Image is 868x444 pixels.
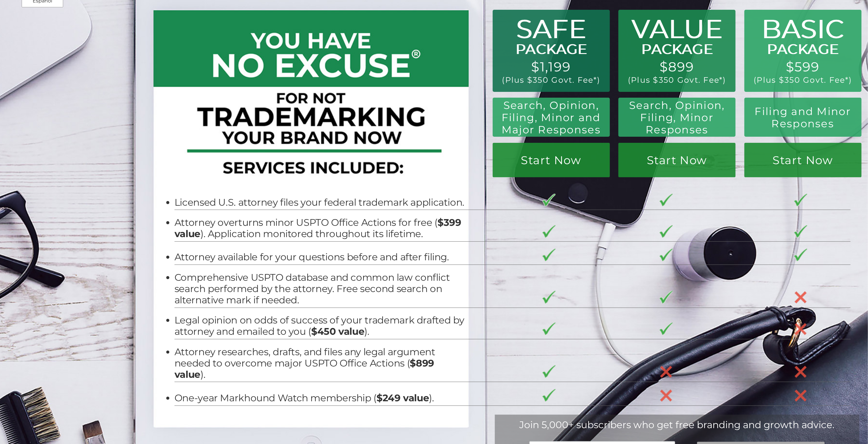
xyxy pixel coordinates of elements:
[175,197,467,208] li: Licensed U.S. attorney files your federal trademark application.
[376,392,429,404] b: $249 value
[660,291,673,303] img: checkmark-border-3.png
[660,323,673,335] img: checkmark-border-3.png
[542,249,556,261] img: checkmark-border-3.png
[794,194,807,206] img: checkmark-border-3.png
[794,225,807,238] img: checkmark-border-3.png
[493,143,610,177] a: Start Now
[660,365,673,378] img: X-30-3.png
[660,225,673,238] img: checkmark-border-3.png
[542,291,556,303] img: checkmark-border-3.png
[542,323,556,335] img: checkmark-border-3.png
[542,365,556,378] img: checkmark-border-3.png
[660,249,673,261] img: checkmark-border-3.png
[495,419,859,431] div: Join 5,000+ subscribers who get free branding and growth advice.
[175,251,467,263] li: Attorney available for your questions before and after filing.
[744,143,862,177] a: Start Now
[794,291,807,304] img: X-30-3.png
[625,99,729,136] h2: Search, Opinion, Filing, Minor Responses
[751,106,855,130] h2: Filing and Minor Responses
[542,389,556,402] img: checkmark-border-3.png
[660,389,673,402] img: X-30-3.png
[794,365,807,378] img: X-30-3.png
[542,225,556,238] img: checkmark-border-3.png
[794,389,807,402] img: X-30-3.png
[660,194,673,206] img: checkmark-border-3.png
[498,99,605,136] h2: Search, Opinion, Filing, Minor and Major Responses
[175,346,467,380] li: Attorney researches, drafts, and files any legal argument needed to overcome major USPTO Office A...
[175,357,434,380] b: $899 value
[175,272,467,306] li: Comprehensive USPTO database and common law conflict search performed by the attorney. Free secon...
[175,217,467,240] li: Attorney overturns minor USPTO Office Actions for free ( ). Application monitored throughout its ...
[618,143,736,177] a: Start Now
[175,315,467,337] li: Legal opinion on odds of success of your trademark drafted by attorney and emailed to you ( ).
[794,323,807,336] img: X-30-3.png
[311,326,364,337] b: $450 value
[542,194,556,206] img: checkmark-border-3.png
[794,249,807,261] img: checkmark-border-3.png
[175,392,467,404] li: One-year Markhound Watch membership ( ).
[175,217,461,240] b: $399 value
